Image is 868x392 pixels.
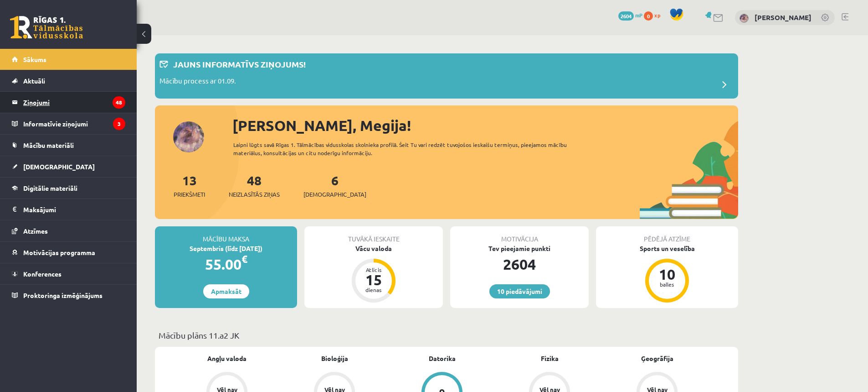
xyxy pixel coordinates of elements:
a: Sports un veselība 10 balles [596,244,738,304]
span: Neizlasītās ziņas [229,190,280,199]
div: Atlicis [360,267,387,272]
div: 55.00 [155,253,297,275]
a: Fizika [541,354,559,363]
a: Bioloģija [321,354,348,363]
div: 10 [653,267,681,282]
span: 2604 [618,11,634,21]
div: Tev pieejamie punkti [450,244,589,253]
div: 2604 [450,253,589,275]
div: 15 [360,272,387,287]
div: Tuvākā ieskaite [304,226,443,244]
img: Megija Škapare [740,14,749,23]
span: [DEMOGRAPHIC_DATA] [303,190,366,199]
span: Konferences [23,270,62,278]
legend: Ziņojumi [23,92,125,113]
span: 0 [644,11,653,21]
a: Vācu valoda Atlicis 15 dienas [304,244,443,304]
a: Motivācijas programma [12,242,125,263]
legend: Maksājumi [23,199,125,220]
a: Angļu valoda [207,354,247,363]
a: Ziņojumi48 [12,92,125,113]
div: Sports un veselība [596,244,738,253]
span: Mācību materiāli [23,141,74,149]
a: Maksājumi [12,199,125,220]
div: [PERSON_NAME], Megija! [232,115,738,136]
span: Motivācijas programma [23,248,95,256]
div: Pēdējā atzīme [596,226,738,244]
a: Ģeogrāfija [641,354,673,363]
a: Proktoringa izmēģinājums [12,285,125,306]
a: Datorika [429,354,456,363]
a: Apmaksāt [203,284,249,298]
a: Sākums [12,49,125,70]
span: Priekšmeti [174,190,205,199]
a: Mācību materiāli [12,135,125,156]
a: 2604 mP [618,11,642,19]
span: Sākums [23,55,46,63]
span: € [241,252,247,266]
div: Motivācija [450,226,589,244]
span: Proktoringa izmēģinājums [23,291,103,299]
a: Jauns informatīvs ziņojums! Mācību process ar 01.09. [159,58,734,94]
p: Jauns informatīvs ziņojums! [173,58,306,70]
div: dienas [360,287,387,293]
span: Aktuāli [23,77,45,85]
a: 0 xp [644,11,665,19]
span: Atzīmes [23,227,48,235]
a: Informatīvie ziņojumi3 [12,113,125,134]
a: [DEMOGRAPHIC_DATA] [12,156,125,177]
a: Rīgas 1. Tālmācības vidusskola [10,16,83,39]
a: 10 piedāvājumi [489,284,550,298]
span: [DEMOGRAPHIC_DATA] [23,162,95,171]
a: Konferences [12,263,125,284]
p: Mācību process ar 01.09. [159,76,236,89]
span: xp [654,11,660,19]
div: Laipni lūgts savā Rīgas 1. Tālmācības vidusskolas skolnieka profilā. Šeit Tu vari redzēt tuvojošo... [233,141,583,157]
div: Septembris (līdz [DATE]) [155,244,297,253]
div: Vācu valoda [304,244,443,253]
a: Digitālie materiāli [12,178,125,199]
a: 13Priekšmeti [174,172,205,199]
a: Atzīmes [12,220,125,241]
a: 48Neizlasītās ziņas [229,172,280,199]
p: Mācību plāns 11.a2 JK [159,329,734,341]
div: Mācību maksa [155,226,297,244]
a: [PERSON_NAME] [755,13,812,22]
div: balles [653,282,681,287]
a: 6[DEMOGRAPHIC_DATA] [303,172,366,199]
i: 48 [113,96,125,109]
span: mP [635,11,642,19]
span: Digitālie materiāli [23,184,77,192]
i: 3 [113,118,125,130]
legend: Informatīvie ziņojumi [23,113,125,134]
a: Aktuāli [12,70,125,91]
